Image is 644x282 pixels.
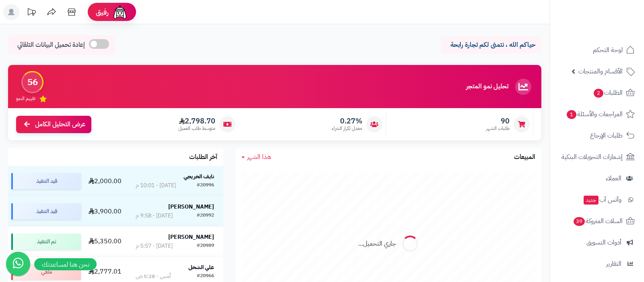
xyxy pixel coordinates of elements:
[561,151,623,163] span: إشعارات التحويلات البنكية
[555,254,639,274] a: التقارير
[178,117,215,125] span: 2,798.70
[555,147,639,167] a: إشعارات التحويلات البنكية
[242,152,271,162] a: هذا الشهر
[566,109,623,120] span: المراجعات والأسئلة
[514,154,535,161] h3: المبيعات
[136,272,171,280] div: أمس - 5:28 ص
[606,173,621,184] span: العملاء
[593,44,623,56] span: لوحة التحكم
[84,166,126,196] td: 2,000.00
[486,117,510,125] span: 90
[555,190,639,209] a: وآتس آبجديد
[247,152,271,162] span: هذا الشهر
[589,23,636,40] img: logo-2.png
[168,233,214,241] strong: [PERSON_NAME]
[21,4,41,22] a: تحديثات المنصة
[168,203,214,211] strong: [PERSON_NAME]
[136,212,173,220] div: [DATE] - 9:58 م
[16,95,35,102] span: تقييم النمو
[358,239,396,249] div: جاري التحميل...
[586,237,621,248] span: أدوات التسويق
[11,173,81,189] div: قيد التنفيذ
[96,7,109,17] span: رفيق
[567,110,576,119] span: 1
[486,125,510,132] span: طلبات الشهر
[197,242,214,250] div: #20989
[11,203,81,219] div: قيد التنفيذ
[606,258,621,269] span: التقارير
[447,40,535,50] p: حياكم الله ، نتمنى لكم تجارة رابحة
[136,242,173,250] div: [DATE] - 5:57 م
[594,89,603,98] span: 2
[555,126,639,145] a: طلبات الإرجاع
[197,212,214,220] div: #20992
[84,227,126,257] td: 5,350.00
[197,182,214,190] div: #20996
[197,272,214,280] div: #20966
[573,215,623,227] span: السلات المتروكة
[188,263,214,272] strong: علي الشخل
[555,169,639,188] a: العملاء
[17,40,85,50] span: إعادة تحميل البيانات التلقائي
[178,125,215,132] span: متوسط طلب العميل
[112,4,128,20] img: ai-face.png
[136,182,176,190] div: [DATE] - 10:01 م
[11,234,81,250] div: تم التنفيذ
[16,116,91,133] a: عرض التحليل الكامل
[555,104,639,124] a: المراجعات والأسئلة1
[555,40,639,60] a: لوحة التحكم
[555,233,639,252] a: أدوات التسويق
[574,217,585,226] span: 39
[583,194,621,205] span: وآتس آب
[332,117,362,125] span: 0.27%
[584,196,599,205] span: جديد
[555,83,639,102] a: الطلبات2
[11,264,81,280] div: ملغي
[578,66,623,77] span: الأقسام والمنتجات
[184,172,214,181] strong: نايف الخريجي
[555,211,639,231] a: السلات المتروكة39
[189,154,217,161] h3: آخر الطلبات
[332,125,362,132] span: معدل تكرار الشراء
[466,83,508,90] h3: تحليل نمو المتجر
[593,87,623,98] span: الطلبات
[590,130,623,141] span: طلبات الإرجاع
[84,196,126,226] td: 3,900.00
[35,120,85,129] span: عرض التحليل الكامل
